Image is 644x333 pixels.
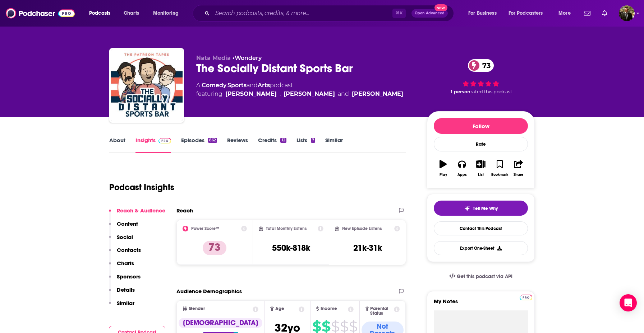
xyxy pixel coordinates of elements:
div: 12 [280,138,286,143]
input: Search podcasts, credits, & more... [212,8,392,19]
button: List [471,155,490,181]
div: Open Intercom Messenger [620,294,637,311]
img: User Profile [619,5,635,21]
span: Tell Me Why [473,206,498,211]
button: Sponsors [109,273,141,286]
span: Nata Media [196,55,231,61]
span: Podcasts [89,8,110,18]
h2: Total Monthly Listens [266,226,307,231]
a: Sports [227,82,247,89]
button: Social [109,234,133,247]
span: Age [275,306,284,311]
p: Contacts [117,247,141,253]
a: Show notifications dropdown [599,7,610,19]
span: Get this podcast via API [457,273,512,280]
p: 73 [203,241,226,255]
h3: 550k-818k [272,243,310,253]
a: Pro website [520,294,532,300]
span: , [280,90,281,98]
div: Bookmark [491,173,508,177]
span: $ [331,321,339,332]
a: 73 [468,59,494,72]
span: 73 [475,59,494,72]
a: About [109,137,125,153]
label: My Notes [434,298,528,310]
div: Rate [434,137,528,151]
button: open menu [504,8,553,19]
button: open menu [148,8,188,19]
button: Details [109,286,135,300]
div: 862 [208,138,217,143]
span: Monitoring [153,8,179,18]
button: Open AdvancedNew [411,9,448,18]
button: Play [434,155,452,181]
span: and [247,82,258,89]
span: Income [321,306,337,311]
button: tell me why sparkleTell Me Why [434,201,528,216]
div: 7 [311,138,315,143]
span: Parental Status [370,306,392,316]
span: rated this podcast [470,89,512,94]
button: Bookmark [490,155,509,181]
button: open menu [84,8,120,19]
div: [DEMOGRAPHIC_DATA] [179,318,262,328]
img: Podchaser - Follow, Share and Rate Podcasts [6,6,75,20]
a: Comedy [202,82,226,89]
button: Contacts [109,247,141,260]
img: tell me why sparkle [464,206,470,211]
button: Follow [434,118,528,134]
div: List [478,173,484,177]
p: Social [117,234,133,240]
div: Apps [457,173,467,177]
span: Open Advanced [415,11,445,15]
p: Reach & Audience [117,207,165,214]
h1: Podcast Insights [109,182,174,193]
img: Podchaser Pro [158,138,171,144]
h3: 21k-31k [353,243,382,253]
button: Content [109,220,138,234]
span: ⌘ K [392,9,406,18]
a: Episodes862 [181,137,217,153]
span: and [338,90,349,98]
h2: Power Score™ [191,226,219,231]
button: Share [509,155,528,181]
p: Content [117,220,138,227]
p: Similar [117,300,134,306]
img: Podchaser Pro [520,295,532,300]
a: Wondery [235,55,262,61]
a: Charts [119,8,143,19]
a: Credits12 [258,137,286,153]
button: Charts [109,260,134,273]
a: Arts [258,82,270,89]
div: Share [514,173,523,177]
span: featuring [196,90,403,98]
span: 1 person [451,89,470,94]
span: For Podcasters [509,8,543,18]
div: Search podcasts, credits, & more... [199,5,461,22]
span: Charts [124,8,139,18]
a: Show notifications dropdown [581,7,593,19]
button: Show profile menu [619,5,635,21]
span: $ [340,321,348,332]
a: Elis James [284,90,335,98]
p: Sponsors [117,273,141,280]
div: A podcast [196,81,403,98]
img: The Socially Distant Sports Bar [111,50,183,121]
button: Similar [109,300,134,313]
p: Details [117,286,135,293]
span: Logged in as david40333 [619,5,635,21]
span: , [226,82,227,89]
span: For Business [468,8,497,18]
span: $ [322,321,330,332]
a: Steff Garrero [225,90,277,98]
button: open menu [553,8,580,19]
h2: Audience Demographics [176,288,242,295]
a: Similar [325,137,343,153]
div: Play [440,173,447,177]
div: 73 1 personrated this podcast [427,55,535,99]
a: Reviews [227,137,248,153]
a: Lists7 [296,137,315,153]
p: Charts [117,260,134,267]
button: Reach & Audience [109,207,165,220]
